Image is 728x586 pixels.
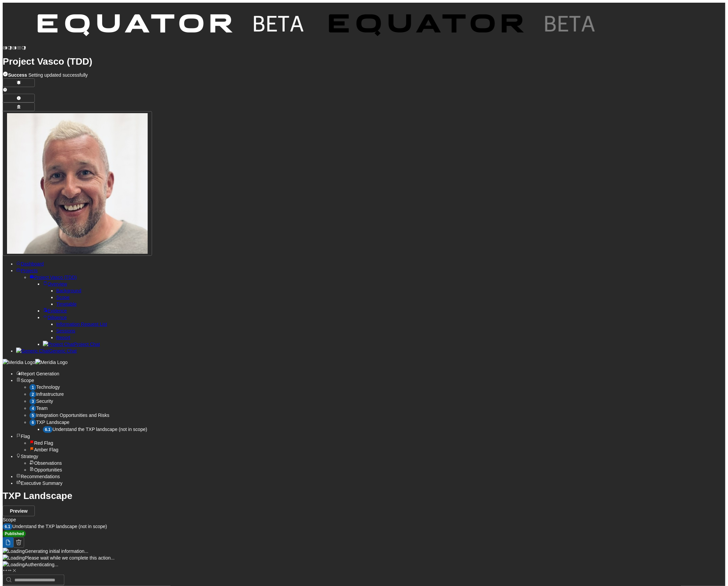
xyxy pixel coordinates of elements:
span: Project Chat [74,342,100,347]
img: Loading [3,555,25,561]
span: Observations [34,460,62,466]
a: Dashboard [16,261,44,267]
div: Published [3,530,26,537]
span: Technology [36,384,60,390]
span: Security [36,398,53,404]
img: Customer Logo [26,3,317,50]
span: Strategy [21,454,38,459]
span: Understand the TXP landscape (not in scope) [53,427,147,432]
div: 6.1 [43,426,53,433]
a: Sessions [56,328,75,334]
img: Profile Icon [7,113,148,254]
span: Team [36,406,48,411]
span: Opportunities [34,467,62,472]
span: Setting updated successfully [8,72,88,78]
div: 6.1 [3,523,12,530]
span: Report Generation [21,371,59,376]
button: Delete Page [13,537,24,548]
span: Authenticating... [25,562,58,567]
span: Dashboard [21,261,44,267]
div: 5 [29,412,36,419]
a: Report [56,335,70,340]
div: 6 [29,419,36,426]
a: Scope [56,295,70,300]
a: Background [56,288,81,293]
span: Amber Flag [34,447,58,452]
img: Loading [3,548,25,555]
span: Diligence [48,315,67,320]
div: 1 [29,384,36,391]
span: Overview [48,281,67,287]
span: Infrastructure [36,391,64,397]
div: 3 [29,398,36,405]
span: Flag [21,434,30,439]
span: Understand the TXP landscape (not in scope) [12,524,107,529]
span: Recommendations [21,474,60,479]
a: Timetable [56,301,77,307]
img: Loading [3,561,25,568]
span: Scope [3,517,16,522]
span: Please wait while we complete this action... [25,555,115,561]
h1: TXP Landscape [3,493,725,499]
h1: Project Vasco (TDD) [3,58,725,65]
button: Page [3,537,13,548]
a: Generic ChatGeneric Chat [16,348,77,354]
img: Customer Logo [317,3,609,50]
strong: Success [8,72,27,78]
span: Generic Chat [49,348,76,354]
div: 2 [29,391,36,398]
span: Generating initial information... [25,548,88,554]
span: TXP Landscape [36,420,69,425]
span: Executive Summary [21,481,62,486]
a: Project Vasco (TDD) [29,275,77,280]
a: Project ChatProject Chat [43,342,100,347]
img: Generic Chat [16,348,49,354]
a: Information Request List [56,321,107,327]
a: Diligence [43,315,67,320]
img: Project Chat [43,341,74,348]
button: Preview [3,506,35,516]
span: Projects [21,268,38,273]
img: Meridia Logo [35,359,68,366]
a: Projects [16,268,38,273]
span: Evidence [48,308,67,313]
a: Overview [43,281,67,287]
span: Integration Opportunities and Risks [36,413,110,418]
span: Red Flag [34,440,53,446]
img: Meridia Logo [3,359,35,366]
a: Evidence [43,308,67,313]
span: Project Vasco (TDD) [34,275,77,280]
div: 4 [29,405,36,412]
span: Scope [21,378,34,383]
